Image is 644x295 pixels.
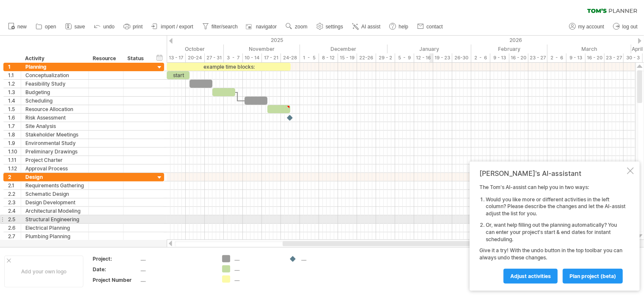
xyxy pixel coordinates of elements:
a: zoom [283,21,310,32]
div: 1.9 [8,139,21,147]
div: Date: [93,266,139,273]
div: Environmental Study [25,139,84,147]
span: navigator [256,24,277,30]
div: Project Number [93,276,139,284]
div: 17 - 21 [262,53,281,62]
div: December 2025 [300,45,388,53]
div: 2.6 [8,224,21,232]
div: Project: [93,255,139,262]
span: my account [578,24,604,30]
div: 10 - 14 [243,53,262,62]
div: 2.4 [8,207,21,215]
span: zoom [295,24,307,30]
span: import / export [161,24,193,30]
div: 22-26 [357,53,376,62]
div: .... [141,266,212,273]
a: import / export [149,21,196,32]
div: 1.1 [8,71,21,79]
div: Activity [25,54,84,63]
div: 16 - 20 [586,53,605,62]
div: 5 - 9 [395,53,414,62]
a: plan project (beta) [563,269,623,284]
div: January 2026 [388,45,471,53]
a: undo [92,21,117,32]
div: 19 - 23 [433,53,452,62]
div: 2 [8,173,21,181]
div: 15 - 19 [338,53,357,62]
a: open [33,21,59,32]
span: filter/search [212,24,238,30]
div: March 2026 [548,45,631,53]
span: settings [326,24,343,30]
div: 3 - 7 [224,53,243,62]
div: start [167,71,190,79]
div: Design Development [25,198,84,206]
div: 2.1 [8,181,21,189]
div: 1.2 [8,80,21,88]
div: 12 - 16 [414,53,433,62]
div: Resource Allocation [25,105,84,113]
div: 1 - 5 [300,53,319,62]
div: Stakeholder Meetings [25,131,84,139]
div: 29 - 2 [376,53,395,62]
div: Plumbing Planning [25,232,84,240]
div: 1.10 [8,147,21,156]
div: 1.4 [8,97,21,105]
div: November 2025 [224,45,300,53]
div: 16 - 20 [509,53,528,62]
span: help [399,24,408,30]
div: 1.3 [8,88,21,96]
div: 2.3 [8,198,21,206]
div: February 2026 [471,45,548,53]
div: [PERSON_NAME]'s AI-assistant [479,169,625,178]
div: Status [127,54,146,63]
div: 2.7 [8,232,21,240]
li: Or, want help filling out the planning automatically? You can enter your project's start & end da... [486,222,625,243]
div: 2 - 6 [548,53,567,62]
a: my account [567,21,607,32]
a: new [6,21,29,32]
span: open [45,24,56,30]
div: 30 - 3 [624,53,643,62]
div: Budgeting [25,88,84,96]
div: Resource [93,54,118,63]
div: Add your own logo [4,256,83,287]
div: 23 - 27 [605,53,624,62]
div: 9 - 13 [567,53,586,62]
span: print [133,24,143,30]
div: Scheduling [25,97,84,105]
div: .... [301,255,347,262]
div: 1.6 [8,114,21,122]
span: save [74,24,85,30]
div: The Tom's AI-assist can help you in two ways: Give it a try! With the undo button in the top tool... [479,184,625,283]
div: .... [234,265,281,273]
span: AI assist [361,24,380,30]
div: Electrical Planning [25,224,84,232]
div: Requirements Gathering [25,181,84,189]
div: Schematic Design [25,190,84,198]
div: Conceptualization [25,71,84,79]
a: navigator [245,21,279,32]
div: Planning [25,63,84,71]
a: AI assist [350,21,383,32]
a: Adjust activities [504,269,558,284]
div: 26-30 [452,53,471,62]
div: Structural Engineering [25,215,84,223]
div: 23 - 27 [528,53,548,62]
a: settings [314,21,346,32]
div: 2.5 [8,215,21,223]
div: 27 - 31 [205,53,224,62]
div: .... [234,255,281,262]
div: Risk Assessment [25,114,84,122]
div: .... [141,276,212,284]
div: Site Analysis [25,122,84,130]
a: save [63,21,88,32]
span: contact [427,24,443,30]
div: 2 - 6 [471,53,490,62]
div: Feasibility Study [25,80,84,88]
div: 20-24 [186,53,205,62]
div: Architectural Modeling [25,207,84,215]
span: plan project (beta) [570,273,616,279]
div: example time blocks: [167,63,291,71]
span: undo [103,24,115,30]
